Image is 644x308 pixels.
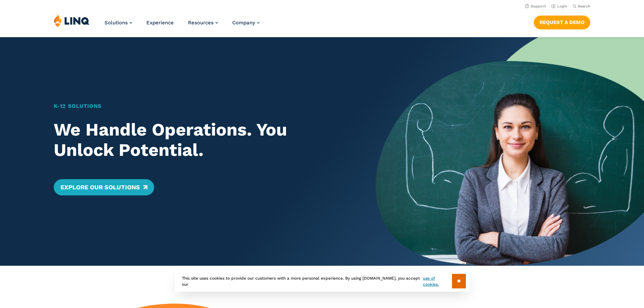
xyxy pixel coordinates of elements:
[146,20,174,26] a: Experience
[54,179,154,195] a: Explore Our Solutions
[376,37,644,266] img: Home Banner
[104,14,260,37] nav: Primary Navigation
[232,20,260,26] a: Company
[534,16,590,29] a: Request a Demo
[175,270,469,292] div: This site uses cookies to provide our customers with a more personal experience. By using [DOMAIN...
[534,14,590,29] nav: Button Navigation
[54,120,350,160] h2: We Handle Operations. You Unlock Potential.
[578,4,590,8] span: Search
[573,4,590,9] button: Open Search Bar
[525,4,546,8] a: Support
[423,275,452,287] a: use of cookies.
[54,14,90,27] img: LINQ | K‑12 Software
[551,4,567,8] a: Login
[104,20,132,26] a: Solutions
[54,102,350,110] h1: K‑12 Solutions
[188,20,218,26] a: Resources
[188,20,214,26] span: Resources
[232,20,255,26] span: Company
[104,20,128,26] span: Solutions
